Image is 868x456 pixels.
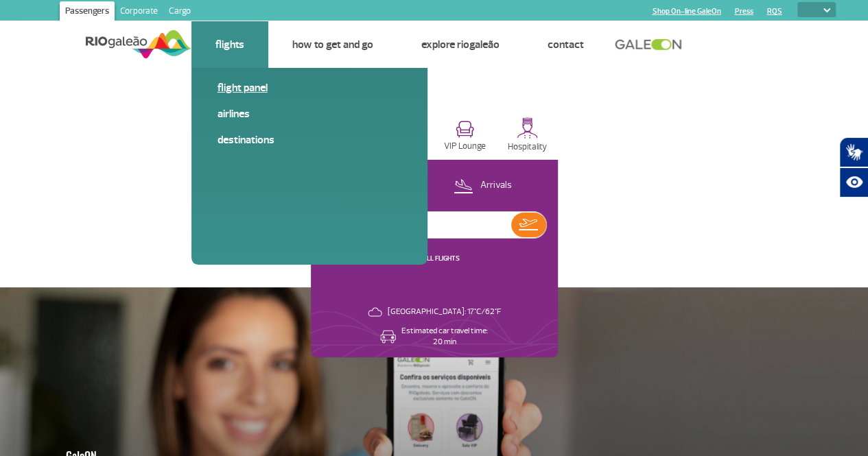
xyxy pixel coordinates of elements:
a: Cargo [163,1,196,23]
button: VIP Lounge [435,112,496,160]
a: Contact [548,38,584,51]
a: Press [734,7,753,16]
a: How to get and go [292,38,373,51]
p: Hospitality [508,142,547,152]
img: hospitality.svg [517,117,538,139]
p: [GEOGRAPHIC_DATA]: 17°C/62°F [388,307,501,317]
button: Abrir tradutor de língua de sinais. [839,137,868,167]
p: VIP Lounge [444,141,486,152]
a: Flights [215,38,244,51]
button: Arrivals [449,177,515,195]
a: Flight panel [218,80,401,95]
p: Estimated car travel time: 20 min [401,326,488,348]
a: SEE ALL FLIGHTS [408,254,460,263]
a: Shop On-line GaleOn [652,7,720,16]
button: SEE ALL FLIGHTS [404,253,464,264]
img: vipRoom.svg [456,121,474,138]
a: Corporate [115,1,163,23]
a: Explore RIOgaleão [421,38,500,51]
a: RQS [766,7,782,16]
a: Passengers [60,1,115,23]
a: Destinations [218,132,401,147]
a: Airlines [218,106,401,121]
p: Arrivals [480,179,511,192]
button: Hospitality [497,112,558,160]
button: Abrir recursos assistivos. [839,167,868,197]
div: Plugin de acessibilidade da Hand Talk. [839,137,868,197]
